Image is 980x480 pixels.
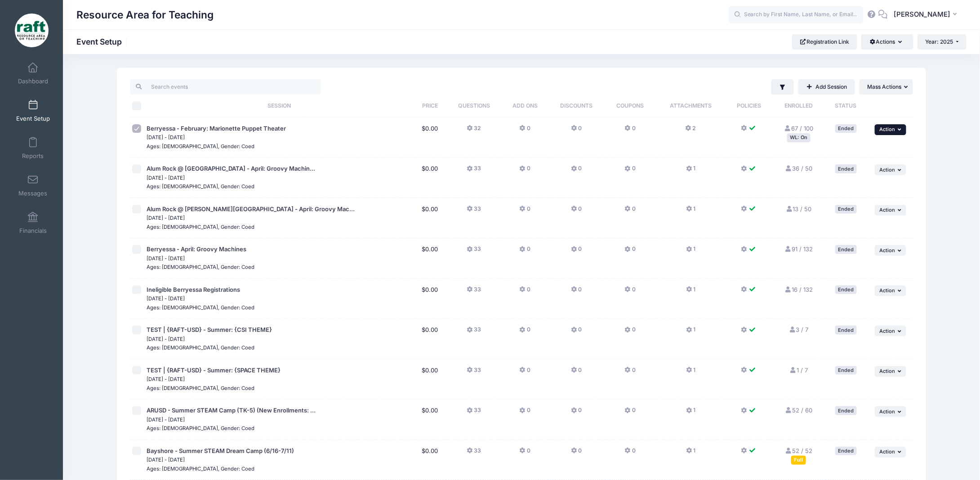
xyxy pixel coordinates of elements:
input: Search by First Name, Last Name, or Email... [729,6,864,24]
div: Ended [835,205,857,213]
h1: Event Setup [76,37,129,46]
th: Attachments [655,95,726,118]
button: Action [875,366,906,377]
button: 0 [571,447,582,460]
button: 33 [467,245,481,258]
small: Ages: [DEMOGRAPHIC_DATA], Gender: Coed [147,304,254,311]
span: Questions [458,102,490,109]
small: [DATE] - [DATE] [147,336,185,342]
button: 33 [467,164,481,177]
span: Action [879,448,895,455]
div: Ended [835,245,857,254]
button: 0 [520,326,530,339]
button: 1 [686,447,695,460]
button: 0 [625,285,636,299]
th: Status [826,95,866,118]
button: 0 [571,245,582,258]
span: TEST | {RAFT-USD} - Summer: {SPACE THEME} [147,367,281,374]
th: Questions [446,95,503,118]
a: 16 / 132 [784,286,813,293]
button: 33 [467,406,481,419]
span: Mass Actions [867,83,901,90]
button: 32 [467,124,481,137]
small: Ages: [DEMOGRAPHIC_DATA], Gender: Coed [147,385,254,391]
span: Add Ons [512,102,538,109]
span: Berryessa - February: Marionette Puppet Theater [147,125,286,132]
span: Attachments [670,102,712,109]
span: Coupons [616,102,644,109]
span: Action [879,126,895,132]
button: 0 [571,124,582,137]
button: 0 [520,245,530,258]
td: $0.00 [414,279,446,319]
td: $0.00 [414,158,446,198]
small: Ages: [DEMOGRAPHIC_DATA], Gender: Coed [147,183,254,190]
button: 0 [520,124,530,137]
span: Action [879,408,895,415]
button: Action [875,326,906,336]
a: 13 / 50 [786,205,812,213]
button: 0 [571,164,582,177]
td: $0.00 [414,118,446,158]
button: 33 [467,285,481,299]
span: ARUSD - Summer STEAM Camp (TK-5) (New Enrollments: ... [147,407,316,414]
div: Ended [835,366,857,375]
span: Policies [737,102,761,109]
span: Year: 2025 [926,38,953,45]
div: Ended [835,326,857,334]
button: Actions [861,34,913,50]
td: $0.00 [414,319,446,359]
div: Ended [835,285,857,294]
th: Price [414,95,446,118]
img: Resource Area for Teaching [15,14,49,47]
small: Ages: [DEMOGRAPHIC_DATA], Gender: Coed [147,264,254,270]
button: 1 [686,245,695,258]
div: Ended [835,164,857,173]
span: Alum Rock @ [PERSON_NAME][GEOGRAPHIC_DATA] - April: Groovy Mac... [147,205,355,213]
a: 67 / 100 [784,125,813,132]
span: TEST | {RAFT-USD} - Summer: {CSI THEME} [147,326,272,333]
h1: Resource Area for Teaching [76,5,214,25]
button: 0 [520,366,530,379]
button: Action [875,447,906,457]
a: Financials [12,207,54,239]
button: 0 [625,326,636,339]
a: 1 / 7 [789,367,808,374]
small: [DATE] - [DATE] [147,457,185,463]
span: Action [879,247,895,254]
a: Event Setup [12,95,54,127]
button: 1 [686,205,695,218]
span: Berryessa - April: Groovy Machines [147,245,246,253]
span: Bayshore - Summer STEAM Dream Camp (6/16-7/11) [147,447,294,454]
button: 33 [467,205,481,218]
button: 1 [686,164,695,177]
button: 0 [571,406,582,419]
div: WL: On [787,133,811,142]
small: Ages: [DEMOGRAPHIC_DATA], Gender: Coed [147,466,254,472]
button: 0 [520,164,530,177]
small: [DATE] - [DATE] [147,295,185,302]
button: Year: 2025 [918,34,967,50]
th: Enrolled [772,95,826,118]
span: Action [879,368,895,374]
button: Action [875,285,906,296]
button: Action [875,124,906,135]
th: Coupons [605,95,655,118]
span: Messages [18,190,47,197]
small: Ages: [DEMOGRAPHIC_DATA], Gender: Coed [147,425,254,431]
button: 0 [520,406,530,419]
a: Registration Link [792,34,857,50]
button: Action [875,205,906,216]
button: 0 [625,164,636,177]
a: Add Session [798,79,855,95]
small: Ages: [DEMOGRAPHIC_DATA], Gender: Coed [147,143,254,149]
th: Session [144,95,414,118]
button: 0 [625,447,636,460]
div: Ended [835,124,857,133]
small: [DATE] - [DATE] [147,255,185,262]
td: $0.00 [414,198,446,239]
a: 3 / 7 [789,326,809,333]
a: Messages [12,170,54,201]
button: 0 [520,205,530,218]
button: 0 [625,406,636,419]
